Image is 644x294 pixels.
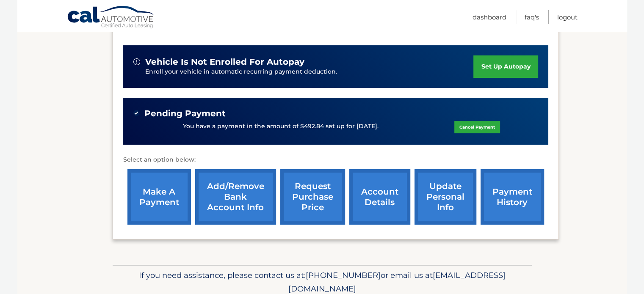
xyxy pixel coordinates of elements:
[473,10,506,24] a: Dashboard
[481,169,544,225] a: payment history
[415,169,476,225] a: update personal info
[280,169,345,225] a: request purchase price
[145,57,304,67] span: vehicle is not enrolled for autopay
[454,121,500,133] a: Cancel Payment
[67,5,156,30] a: Cal Automotive
[144,108,226,119] span: Pending Payment
[127,169,191,225] a: make a payment
[557,10,578,24] a: Logout
[123,155,548,165] p: Select an option below:
[133,58,140,65] img: alert-white.svg
[288,270,506,294] span: [EMAIL_ADDRESS][DOMAIN_NAME]
[473,55,538,78] a: set up autopay
[133,110,139,116] img: check-green.svg
[306,270,381,280] span: [PHONE_NUMBER]
[349,169,410,225] a: account details
[183,122,379,131] p: You have a payment in the amount of $492.84 set up for [DATE].
[525,10,539,24] a: FAQ's
[145,67,474,77] p: Enroll your vehicle in automatic recurring payment deduction.
[195,169,276,225] a: Add/Remove bank account info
